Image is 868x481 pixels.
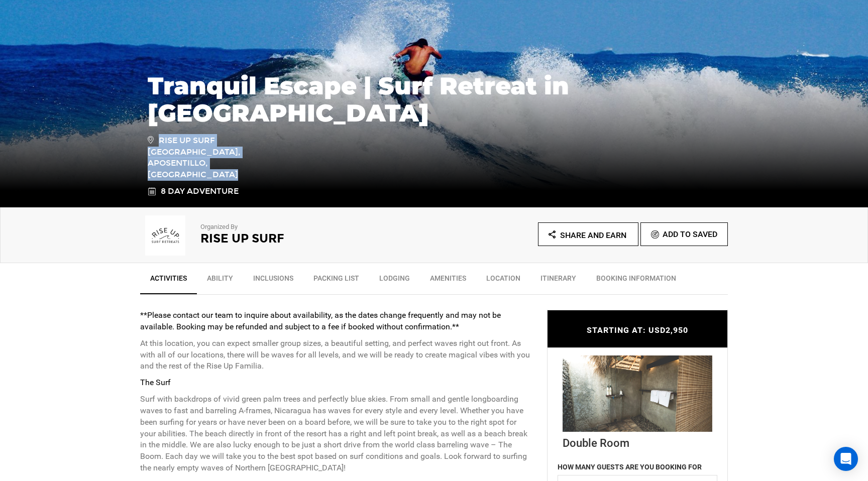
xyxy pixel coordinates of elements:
[558,462,702,475] label: HOW MANY GUESTS ARE YOU BOOKING FOR
[563,355,712,432] img: fcef08ab1f14d500f9c906b2fe86567e.jpg
[563,432,712,451] div: Double Room
[140,338,532,373] p: At this location, you can expect smaller group sizes, a beautiful setting, and perfect waves righ...
[140,378,171,387] strong: The Surf
[140,394,532,474] p: Surf with backdrops of vivid green palm trees and perfectly blue skies. From small and gentle lon...
[834,447,858,471] div: Open Intercom Messenger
